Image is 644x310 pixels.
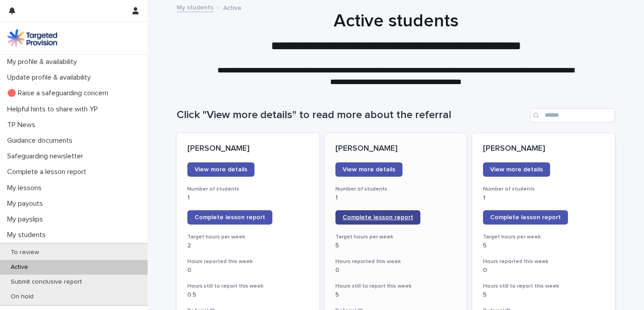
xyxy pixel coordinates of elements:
p: 5 [335,291,457,299]
p: My lessons [4,184,49,192]
h3: Hours still to report this week [335,283,457,290]
p: 🔴 Raise a safeguarding concern [4,89,115,98]
h3: Target hours per week [335,234,457,241]
p: My payslips [4,215,50,224]
p: My students [4,231,53,239]
p: Submit conclusive report [4,278,89,286]
span: Complete lesson report [195,214,265,221]
p: 0 [335,267,457,274]
p: [PERSON_NAME] [483,144,604,154]
p: My profile & availability [4,58,84,66]
p: To review [4,249,46,256]
span: Complete lesson report [343,214,413,221]
p: TP News [4,121,42,129]
p: 1 [483,194,604,202]
p: Update profile & availability [4,73,98,82]
h3: Number of students [335,186,457,193]
a: Complete lesson report [187,210,272,225]
h3: Hours reported this week [187,258,309,265]
p: Safeguarding newsletter [4,152,90,161]
p: 1 [335,194,457,202]
p: 5 [483,242,604,250]
h3: Number of students [483,186,604,193]
h1: Active students [177,10,615,32]
h3: Target hours per week [187,234,309,241]
a: View more details [483,162,550,177]
p: [PERSON_NAME] [187,144,309,154]
h3: Hours still to report this week [483,283,604,290]
p: My payouts [4,200,50,208]
h3: Hours still to report this week [187,283,309,290]
p: Active [223,2,241,12]
a: My students [177,2,213,12]
p: 0 [483,267,604,274]
p: Complete a lesson report [4,168,93,176]
span: View more details [490,166,543,173]
p: 5 [335,242,457,250]
p: Guidance documents [4,136,80,145]
p: 0.5 [187,291,309,299]
p: Active [4,263,35,271]
p: 1 [187,194,309,202]
a: Complete lesson report [335,210,420,225]
p: [PERSON_NAME] [335,144,457,154]
span: View more details [343,166,395,173]
p: On hold [4,293,41,301]
p: 0 [187,267,309,274]
h3: Target hours per week [483,234,604,241]
h3: Hours reported this week [483,258,604,265]
h3: Hours reported this week [335,258,457,265]
a: Complete lesson report [483,210,568,225]
h1: Click "View more details" to read more about the referral [177,109,526,122]
a: View more details [335,162,402,177]
p: 5 [483,291,604,299]
img: M5nRWzHhSzIhMunXDL62 [7,29,57,47]
span: View more details [195,166,247,173]
p: Helpful hints to share with YP [4,105,105,114]
input: Search [530,108,615,123]
h3: Number of students [187,186,309,193]
span: Complete lesson report [490,214,561,221]
p: 2 [187,242,309,250]
a: View more details [187,162,254,177]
